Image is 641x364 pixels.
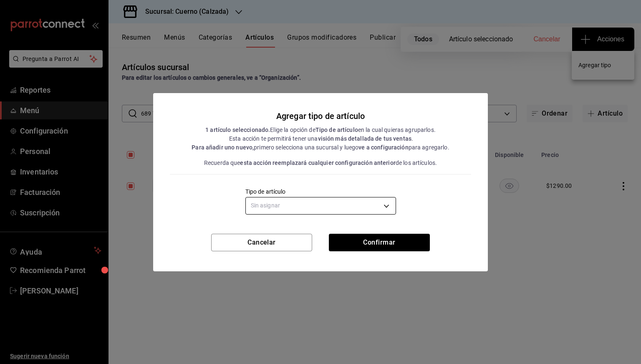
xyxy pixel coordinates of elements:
[192,159,449,167] div: Recuerda que de los artículos.
[192,110,449,122] div: Agregar tipo de artículo
[315,126,358,133] strong: Tipo de artículo
[240,159,395,166] strong: esta acción reemplazará cualquier configuración anterior
[205,126,270,133] strong: 1 artículo seleccionado.
[329,234,430,251] button: Confirmar
[358,144,408,151] strong: ve a configuración
[318,135,411,142] strong: visión más detallada de tus ventas
[211,234,312,251] button: Cancelar
[245,188,396,194] label: Tipo de artículo
[245,197,396,215] div: Sin asignar
[192,144,254,151] strong: Para añadir uno nuevo,
[192,126,449,143] div: Elige la opción de en la cual quieras agruparlos. Esta acción te permitirá tener una .
[192,143,449,152] div: primero selecciona una sucursal y luego para agregarlo.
